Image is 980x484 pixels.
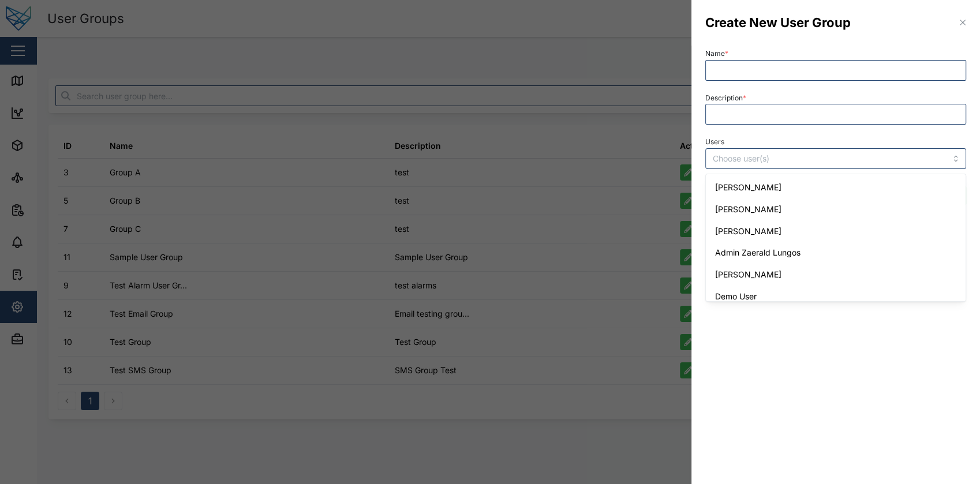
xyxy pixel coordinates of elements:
[708,242,963,264] div: Admin Zaerald Lungos
[713,154,912,163] input: Choose user(s)
[705,50,728,58] label: Name
[708,220,963,242] div: [PERSON_NAME]
[708,286,963,307] div: Demo User
[705,138,724,146] label: Users
[708,177,963,198] div: [PERSON_NAME]
[705,94,746,102] label: Description
[705,14,851,32] h3: Create New User Group
[708,198,963,220] div: [PERSON_NAME]
[708,264,963,286] div: [PERSON_NAME]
